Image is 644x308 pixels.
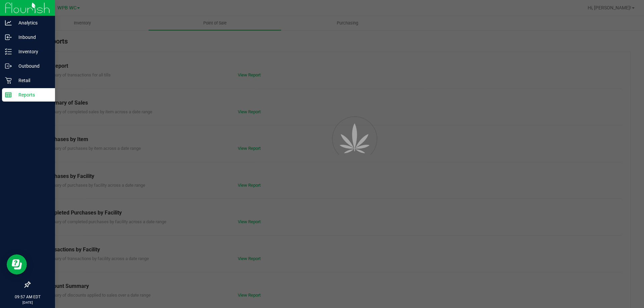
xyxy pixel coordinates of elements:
[3,300,52,305] p: [DATE]
[5,77,12,84] inline-svg: Retail
[5,48,12,55] inline-svg: Inventory
[12,62,52,70] p: Outbound
[5,19,12,26] inline-svg: Analytics
[7,254,27,274] iframe: Resource center
[5,91,12,98] inline-svg: Reports
[12,48,52,56] p: Inventory
[5,34,12,41] inline-svg: Inbound
[5,63,12,69] inline-svg: Outbound
[12,33,52,41] p: Inbound
[12,76,52,84] p: Retail
[3,294,52,300] p: 09:57 AM EDT
[12,19,52,27] p: Analytics
[12,91,52,99] p: Reports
